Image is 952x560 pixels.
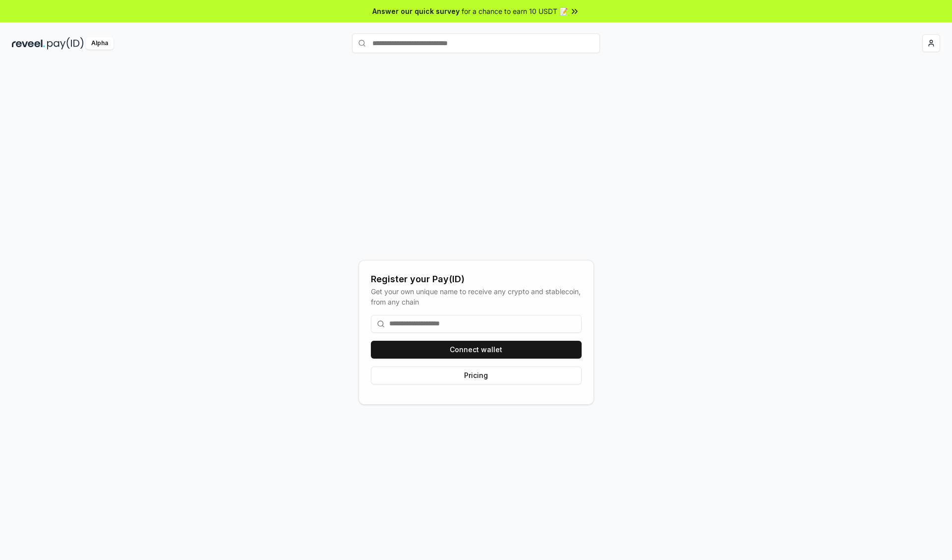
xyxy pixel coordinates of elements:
span: Answer our quick survey [372,6,460,16]
span: for a chance to earn 10 USDT 📝 [462,6,568,16]
div: Register your Pay(ID) [371,272,582,286]
img: reveel_dark [12,37,45,50]
img: pay_id [47,37,84,50]
div: Alpha [86,37,114,50]
button: Pricing [371,367,582,384]
div: Get your own unique name to receive any crypto and stablecoin, from any chain [371,286,582,307]
button: Connect wallet [371,341,582,359]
